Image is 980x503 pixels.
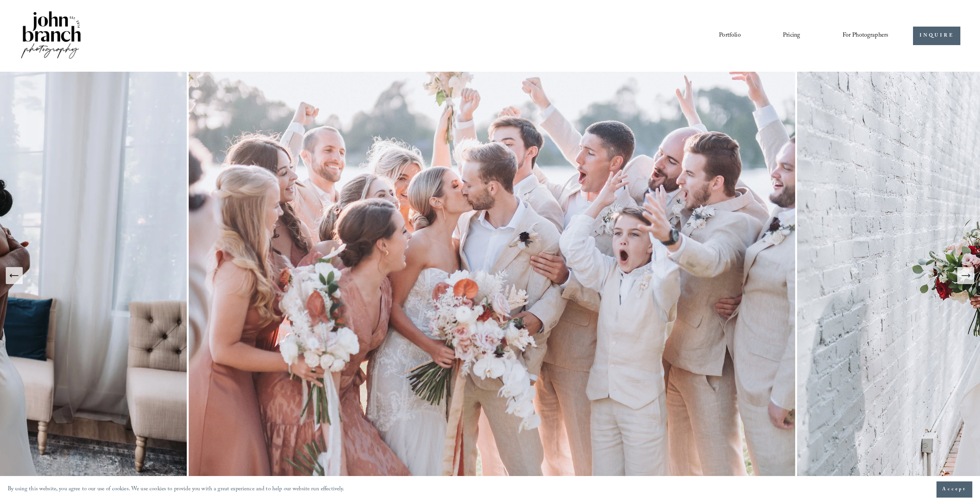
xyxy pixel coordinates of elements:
a: Portfolio [719,29,740,42]
p: By using this website, you agree to our use of cookies. We use cookies to provide you with a grea... [8,484,345,495]
a: INQUIRE [913,27,960,45]
button: Accept [936,481,972,498]
a: Pricing [783,29,800,42]
span: Accept [942,486,967,493]
img: John Branch IV Photography [20,10,82,62]
img: A wedding party celebrating outdoors, featuring a bride and groom kissing amidst cheering bridesm... [187,72,797,479]
a: folder dropdown [843,29,889,42]
button: Previous Slide [6,267,23,284]
span: For Photographers [843,30,889,42]
button: Next Slide [957,267,974,284]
